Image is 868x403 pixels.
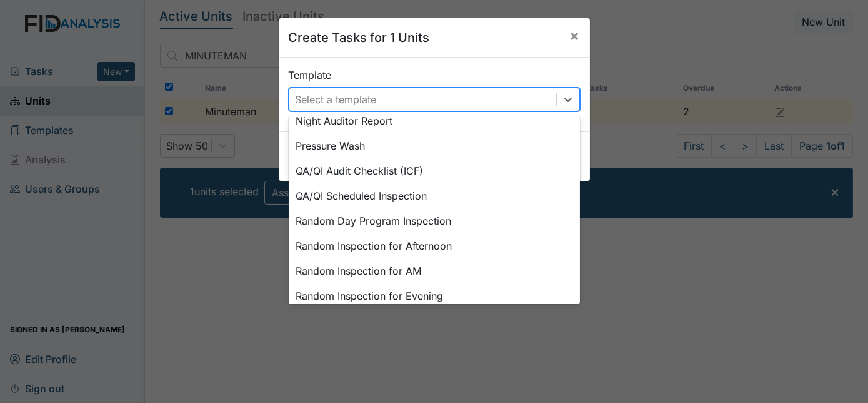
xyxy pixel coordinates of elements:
[296,92,377,107] div: Select a template
[289,233,580,258] div: Random Inspection for Afternoon
[560,18,590,53] button: Close
[289,183,580,208] div: QA/QI Scheduled Inspection
[289,208,580,233] div: Random Day Program Inspection
[289,133,580,158] div: Pressure Wash
[289,28,430,47] h5: Create Tasks for 1 Units
[289,68,332,83] label: Template
[289,108,580,133] div: Night Auditor Report
[570,26,580,44] span: ×
[289,258,580,283] div: Random Inspection for AM
[289,158,580,183] div: QA/QI Audit Checklist (ICF)
[289,283,580,309] div: Random Inspection for Evening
